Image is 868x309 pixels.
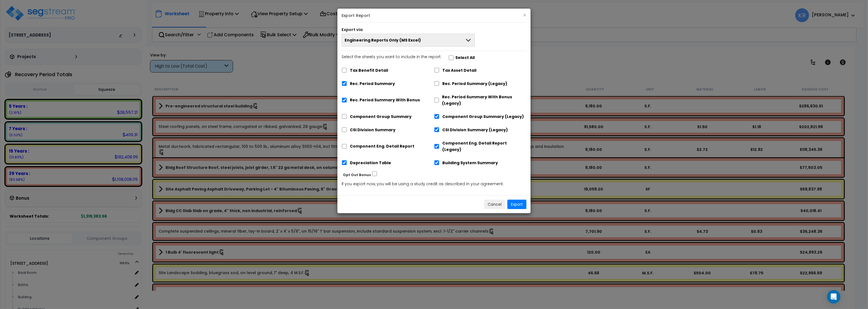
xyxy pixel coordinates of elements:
label: Opt Out Bonus [343,172,371,178]
label: Select All [455,55,475,61]
p: If you export now, you will be using a study credit as described in your agreement. [342,181,526,187]
label: CSI Division Summary [350,127,396,133]
label: Rec. Period Summary (Legacy) [442,81,507,87]
label: Rec. Period Summary [350,81,395,87]
label: Rec. Period Summary With Bonus [350,97,420,103]
h5: Export Report [342,13,526,18]
button: Cancel [484,200,505,209]
label: Component Group Summary [350,114,412,120]
button: Export [507,200,526,209]
label: Tax Benefit Detail [350,67,388,74]
input: Select the sheets you want to include in the report:Select All [448,55,454,60]
button: × [523,12,526,18]
label: Component Eng. Detail Report [350,143,414,150]
label: Component Eng. Detail Report (Legacy) [442,140,526,153]
label: Component Group Summary (Legacy) [442,114,524,120]
label: Rec. Period Summary With Bonus (Legacy) [442,94,526,107]
span: Engineering Reports Only (MS Excel) [345,37,421,43]
label: Building System Summary [442,160,498,166]
p: Select the sheets you want to include in the report: [342,54,441,60]
button: Engineering Reports Only (MS Excel) [342,34,475,47]
div: Open Intercom Messenger [827,290,840,303]
label: Export via [342,27,363,32]
label: Depreciation Table [350,160,391,166]
label: Tax Asset Detail [442,67,476,74]
label: CSI Division Summary (Legacy) [442,127,508,133]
